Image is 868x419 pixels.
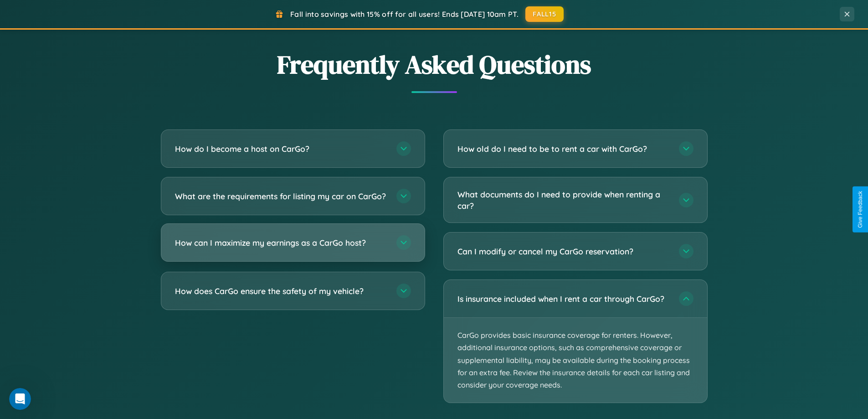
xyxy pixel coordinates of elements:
h2: Frequently Asked Questions [161,47,708,82]
h3: How does CarGo ensure the safety of my vehicle? [175,285,387,297]
iframe: Intercom live chat [9,388,31,410]
div: Give Feedback [857,191,863,228]
h3: What are the requirements for listing my car on CarGo? [175,191,387,202]
h3: What documents do I need to provide when renting a car? [457,189,670,211]
h3: How can I maximize my earnings as a CarGo host? [175,237,387,248]
span: Fall into savings with 15% off for all users! Ends [DATE] 10am PT. [290,10,519,19]
h3: Can I modify or cancel my CarGo reservation? [457,246,670,257]
p: CarGo provides basic insurance coverage for renters. However, additional insurance options, such ... [444,318,707,403]
h3: Is insurance included when I rent a car through CarGo? [457,293,670,305]
h3: How do I become a host on CarGo? [175,143,387,155]
h3: How old do I need to be to rent a car with CarGo? [457,143,670,155]
button: FALL15 [525,6,564,22]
